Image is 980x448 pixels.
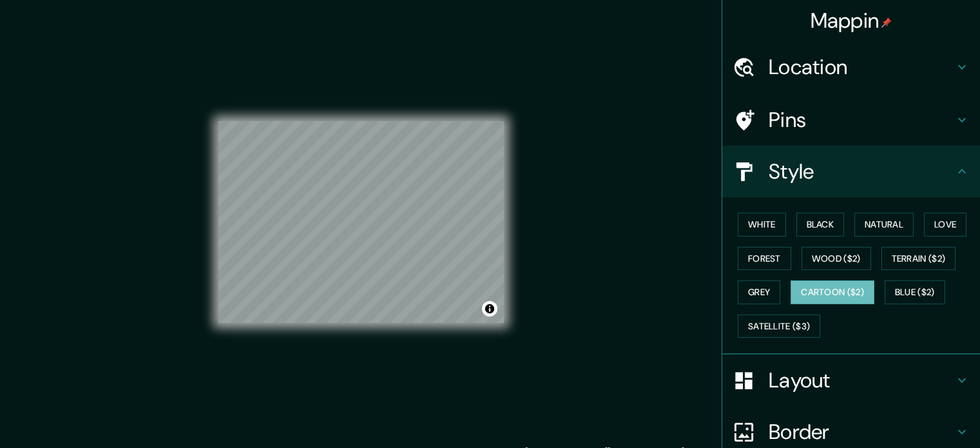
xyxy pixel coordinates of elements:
button: Forest [738,247,791,271]
h4: Style [769,159,954,184]
div: Location [722,41,980,93]
button: Satellite ($3) [738,315,820,338]
img: pin-icon.png [881,17,892,28]
h4: Location [769,54,954,80]
button: Natural [854,213,914,237]
div: Pins [722,94,980,146]
iframe: Help widget launcher [865,398,966,434]
h4: Mappin [811,8,892,34]
button: Terrain ($2) [881,247,956,271]
button: Toggle attribution [482,301,497,317]
button: Wood ($2) [802,247,871,271]
button: Love [924,213,966,237]
div: Style [722,146,980,197]
button: Grey [738,280,780,304]
canvas: Map [218,121,504,323]
button: White [738,213,786,237]
h4: Pins [769,107,954,133]
h4: Border [769,419,954,445]
div: Layout [722,355,980,406]
button: Cartoon ($2) [791,280,874,304]
h4: Layout [769,367,954,393]
button: Black [796,213,845,237]
button: Blue ($2) [885,280,945,304]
